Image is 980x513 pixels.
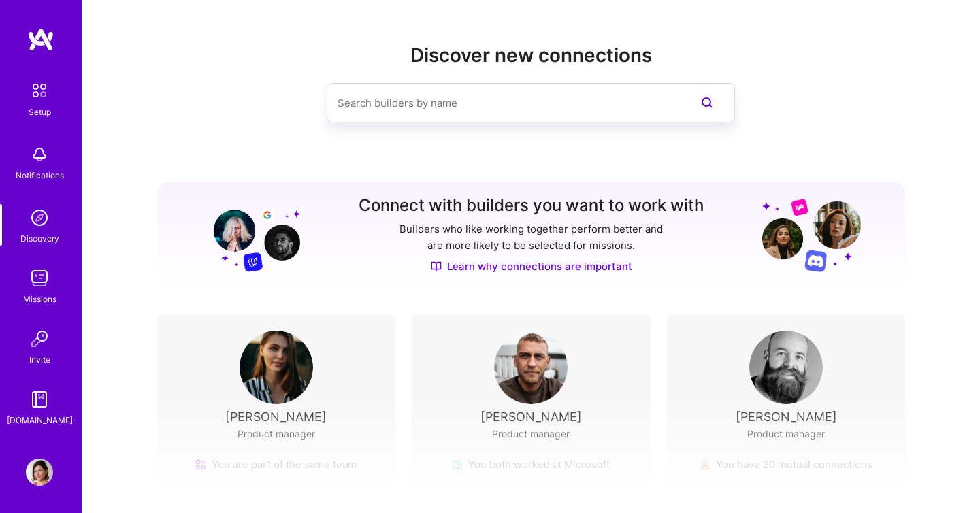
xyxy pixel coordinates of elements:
img: bell [26,141,53,168]
img: Grow your network [201,197,300,272]
div: Setup [29,105,51,119]
div: Discovery [20,231,59,246]
h2: Discover new connections [157,44,906,67]
h3: Connect with builders you want to work with [359,196,704,216]
img: User Avatar [240,331,313,404]
img: Grow your network [762,198,861,272]
p: Builders who like working together perform better and are more likely to be selected for missions. [397,221,666,254]
img: guide book [26,386,53,413]
img: teamwork [26,265,53,292]
a: Learn why connections are important [431,259,632,274]
input: Search builders by name [338,86,670,120]
img: Invite [26,325,53,352]
div: Invite [29,352,50,367]
img: Discover [431,261,442,272]
img: User Avatar [749,331,823,404]
div: Missions [23,292,56,306]
div: Notifications [16,168,64,182]
img: User Avatar [494,331,568,404]
i: icon SearchPurple [699,95,715,111]
img: User Avatar [26,459,53,486]
div: [DOMAIN_NAME] [7,413,73,427]
a: User Avatar [22,459,56,486]
img: discovery [26,204,53,231]
img: setup [25,76,54,105]
img: logo [27,27,54,52]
